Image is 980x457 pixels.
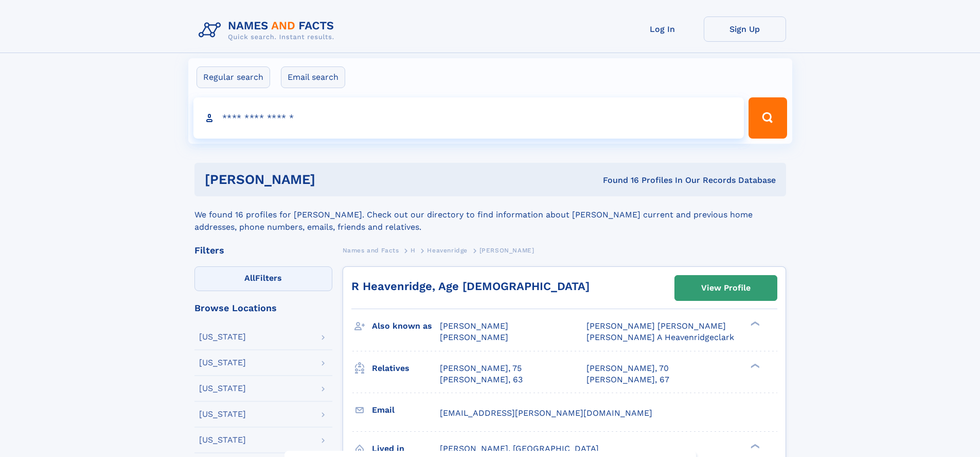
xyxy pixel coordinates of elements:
span: [PERSON_NAME], [GEOGRAPHIC_DATA] [440,444,599,453]
h3: Relatives [372,360,440,377]
span: All [244,273,255,283]
span: [PERSON_NAME] [440,332,508,342]
a: [PERSON_NAME], 70 [586,363,669,374]
a: [PERSON_NAME], 63 [440,374,523,385]
a: Log In [621,16,704,42]
a: [PERSON_NAME], 67 [586,374,669,385]
div: Filters [194,246,332,255]
div: View Profile [701,276,751,300]
div: We found 16 profiles for [PERSON_NAME]. Check out our directory to find information about [PERSON... [194,196,786,233]
span: H [411,247,416,254]
div: ❯ [748,443,760,449]
div: Found 16 Profiles In Our Records Database [459,175,776,186]
div: [US_STATE] [199,384,246,393]
a: View Profile [675,276,777,300]
a: [PERSON_NAME], 75 [440,363,522,374]
h3: Email [372,401,440,419]
a: Sign Up [704,16,786,42]
span: Heavenridge [427,247,468,254]
label: Email search [281,66,345,88]
h3: Also known as [372,317,440,335]
div: [US_STATE] [199,410,246,418]
div: [US_STATE] [199,436,246,444]
h1: [PERSON_NAME] [205,173,459,186]
label: Filters [194,266,332,291]
a: R Heavenridge, Age [DEMOGRAPHIC_DATA] [351,280,590,293]
a: Names and Facts [343,244,399,257]
div: ❯ [748,320,760,327]
span: [PERSON_NAME] [440,321,508,331]
button: Search Button [749,97,787,139]
div: [US_STATE] [199,333,246,341]
a: Heavenridge [427,244,468,257]
span: [PERSON_NAME] [479,247,534,254]
div: ❯ [748,362,760,369]
span: [PERSON_NAME] [PERSON_NAME] [586,321,726,331]
a: H [411,244,416,257]
img: Logo Names and Facts [194,16,343,44]
span: [PERSON_NAME] A Heavenridgeclark [586,332,734,342]
span: [EMAIL_ADDRESS][PERSON_NAME][DOMAIN_NAME] [440,408,652,418]
div: Browse Locations [194,303,332,313]
label: Regular search [197,66,270,88]
div: [US_STATE] [199,359,246,367]
input: search input [193,97,744,139]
